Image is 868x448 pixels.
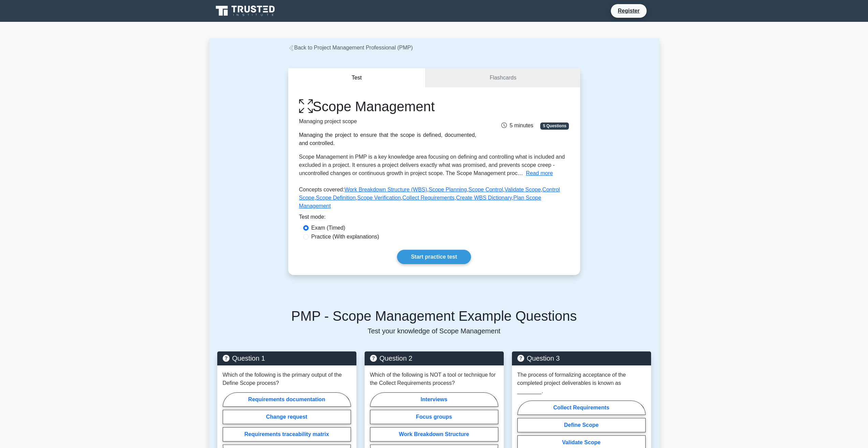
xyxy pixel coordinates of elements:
[217,308,651,324] h5: PMP - Scope Management Example Questions
[357,195,401,201] a: Scope Verification
[299,117,476,126] p: Managing project scope
[344,187,427,192] a: Work Breakdown Structure (WBS)
[217,327,651,335] p: Test your knowledge of Scope Management
[614,6,644,15] a: Register
[223,354,351,362] h5: Question 1
[402,195,455,201] a: Collect Requirements
[223,427,351,442] label: Requirements traceability matrix
[429,187,467,192] a: Scope Planning
[370,392,498,407] label: Interviews
[370,427,498,442] label: Work Breakdown Structure
[288,45,413,50] a: Back to Project Management Professional (PMP)
[316,195,356,201] a: Scope Definition
[223,410,351,424] label: Change request
[299,98,476,115] h1: Scope Management
[299,195,541,209] a: Plan Scope Management
[517,354,646,362] h5: Question 3
[370,371,498,387] p: Which of the following is NOT a tool or technique for the Collect Requirements process?
[456,195,512,201] a: Create WBS Dictionary
[517,401,646,415] label: Collect Requirements
[311,233,379,241] label: Practice (With explanations)
[517,418,646,432] label: Define Scope
[370,354,498,362] h5: Question 2
[288,68,426,88] button: Test
[223,392,351,407] label: Requirements documentation
[517,371,646,395] p: The process of formalizing acceptance of the completed project deliverables is known as ________.
[504,187,541,192] a: Validate Scope
[468,187,503,192] a: Scope Control
[426,68,580,88] a: Flashcards
[299,213,569,224] div: Test mode:
[540,122,569,129] span: 5 Questions
[223,371,351,387] p: Which of the following is the primary output of the Define Scope process?
[501,122,533,128] span: 5 minutes
[370,410,498,424] label: Focus groups
[299,186,569,213] p: Concepts covered: , , , , , , , , ,
[311,224,345,232] label: Exam (Timed)
[299,154,565,176] span: Scope Management in PMP is a key knowledge area focusing on defining and controlling what is incl...
[526,169,553,177] button: Read more
[397,250,471,264] a: Start practice test
[299,131,476,147] div: Managing the project to ensure that the scope is defined, documented, and controlled.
